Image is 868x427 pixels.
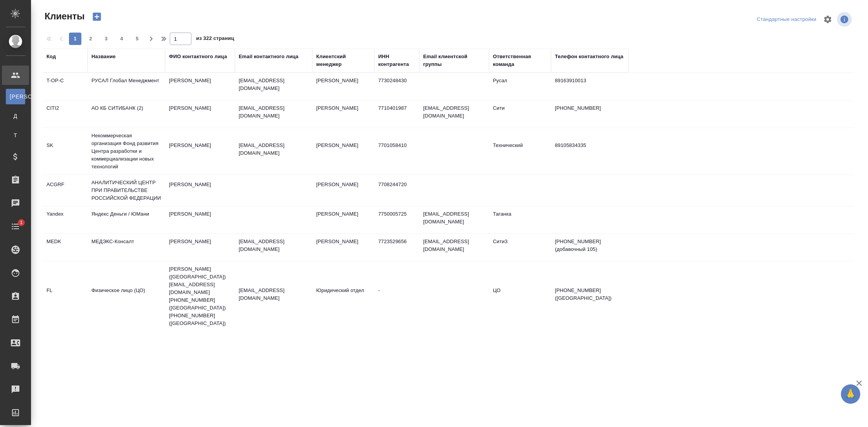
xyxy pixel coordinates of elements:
[841,384,860,404] button: 🙏
[818,10,837,29] span: Настроить таблицу
[312,100,374,128] td: [PERSON_NAME]
[43,283,88,310] td: FL
[10,112,21,120] span: Д
[115,33,128,45] button: 4
[423,53,485,68] div: Email клиентской группы
[555,77,625,85] p: 89163910013
[115,35,128,43] span: 4
[555,53,623,61] div: Телефон контактного лица
[10,131,21,139] span: Т
[419,100,489,128] td: [EMAIL_ADDRESS][DOMAIN_NAME]
[489,138,551,165] td: Технический
[43,234,88,261] td: MEDK
[489,100,551,128] td: Сити
[2,217,29,236] a: 1
[84,33,97,45] button: 2
[419,234,489,261] td: [EMAIL_ADDRESS][DOMAIN_NAME]
[312,177,374,204] td: [PERSON_NAME]
[239,142,308,157] p: [EMAIL_ADDRESS][DOMAIN_NAME]
[374,177,419,204] td: 7708244720
[374,73,419,100] td: 7730248430
[88,100,165,128] td: АО КБ СИТИБАНК (2)
[46,53,56,61] div: Код
[239,77,308,92] p: [EMAIL_ADDRESS][DOMAIN_NAME]
[239,287,308,302] p: [EMAIL_ADDRESS][DOMAIN_NAME]
[100,35,112,43] span: 3
[165,138,235,165] td: [PERSON_NAME]
[91,53,115,61] div: Название
[15,219,27,226] span: 1
[165,100,235,128] td: [PERSON_NAME]
[88,128,165,175] td: Некоммерческая организация Фонд развития Центра разработки и коммерциализации новых технологий
[239,104,308,120] p: [EMAIL_ADDRESS][DOMAIN_NAME]
[43,10,84,22] span: Клиенты
[312,138,374,165] td: [PERSON_NAME]
[555,287,625,302] p: [PHONE_NUMBER] ([GEOGRAPHIC_DATA])
[555,238,625,253] p: [PHONE_NUMBER] (добавочный 105)
[419,206,489,233] td: [EMAIL_ADDRESS][DOMAIN_NAME]
[6,128,25,143] a: Т
[196,34,234,45] span: из 322 страниц
[239,53,298,61] div: Email контактного лица
[489,73,551,100] td: Русал
[88,10,106,23] button: Создать
[312,234,374,261] td: [PERSON_NAME]
[844,386,857,402] span: 🙏
[489,283,551,310] td: ЦО
[131,33,143,45] button: 5
[165,261,235,331] td: [PERSON_NAME] ([GEOGRAPHIC_DATA]) [EMAIL_ADDRESS][DOMAIN_NAME] [PHONE_NUMBER] ([GEOGRAPHIC_DATA])...
[312,283,374,310] td: Юридический отдел
[374,138,419,165] td: 7701058410
[312,206,374,233] td: [PERSON_NAME]
[88,73,165,100] td: РУСАЛ Глобал Менеджмент
[84,35,97,43] span: 2
[489,234,551,261] td: Сити3
[555,104,625,112] p: [PHONE_NUMBER]
[489,206,551,233] td: Таганка
[88,206,165,233] td: Яндекс Деньги / ЮМани
[6,89,25,104] a: [PERSON_NAME]
[239,238,308,253] p: [EMAIL_ADDRESS][DOMAIN_NAME]
[837,12,853,27] span: Посмотреть информацию
[493,53,547,68] div: Ответственная команда
[169,53,227,61] div: ФИО контактного лица
[100,33,112,45] button: 3
[312,73,374,100] td: [PERSON_NAME]
[165,206,235,233] td: [PERSON_NAME]
[6,108,25,124] a: Д
[131,35,143,43] span: 5
[165,234,235,261] td: [PERSON_NAME]
[43,73,88,100] td: T-OP-C
[88,175,165,206] td: АНАЛИТИЧЕСКИЙ ЦЕНТР ПРИ ПРАВИТЕЛЬСТВЕ РОССИЙСКОЙ ФЕДЕРАЦИИ
[374,234,419,261] td: 7723529656
[88,234,165,261] td: МЕДЭКС-Консалт
[43,138,88,165] td: SK
[316,53,370,68] div: Клиентский менеджер
[378,53,415,68] div: ИНН контрагента
[165,177,235,204] td: [PERSON_NAME]
[43,100,88,128] td: CITI2
[374,283,419,310] td: -
[10,93,21,100] span: [PERSON_NAME]
[165,73,235,100] td: [PERSON_NAME]
[755,14,818,26] div: split button
[43,206,88,233] td: Yandex
[43,177,88,204] td: ACGRF
[374,206,419,233] td: 7750005725
[374,100,419,128] td: 7710401987
[88,283,165,310] td: Физическое лицо (ЦО)
[555,142,625,149] p: 89105834335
